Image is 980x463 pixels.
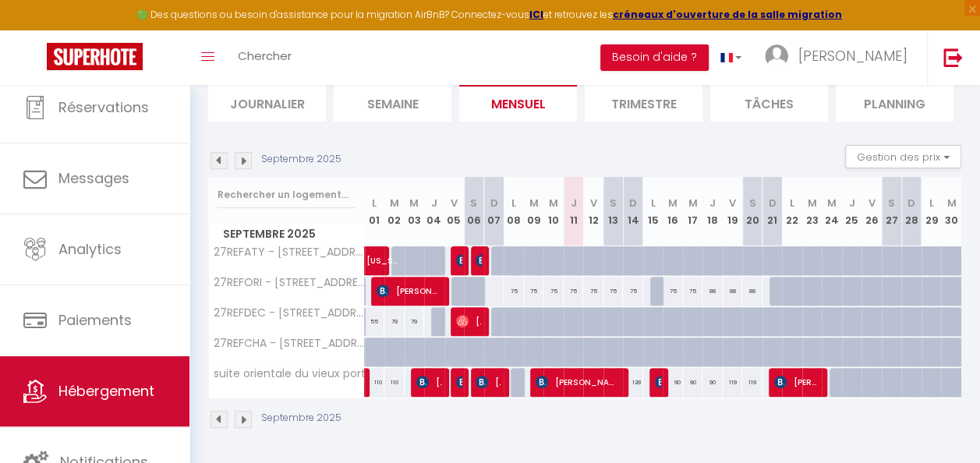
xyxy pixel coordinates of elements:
img: Super Booking [47,43,143,70]
abbr: M [529,196,538,210]
p: Septembre 2025 [261,411,341,426]
button: Besoin d'aide ? [600,44,709,71]
li: Mensuel [459,83,577,122]
div: 128 [623,368,643,397]
div: 75 [623,277,643,306]
img: ... [765,44,788,68]
div: 110 [365,368,385,397]
span: [PERSON_NAME] [774,367,819,397]
th: 03 [405,177,425,246]
abbr: M [688,196,698,210]
abbr: L [372,196,377,210]
div: 88 [723,277,743,306]
a: Chercher [226,30,303,85]
th: 12 [583,177,603,246]
abbr: L [790,196,794,210]
th: 05 [444,177,465,246]
div: 88 [702,277,723,306]
span: [PERSON_NAME] [456,306,482,336]
button: Gestion des prix [845,145,961,168]
abbr: V [729,196,736,210]
th: 22 [782,177,802,246]
th: 14 [623,177,643,246]
abbr: M [946,196,956,210]
th: 02 [384,177,405,246]
th: 08 [504,177,524,246]
th: 10 [543,177,564,246]
abbr: L [929,196,934,210]
th: 25 [842,177,862,246]
div: 55 [365,307,385,336]
div: 119 [742,368,762,397]
div: 79 [405,307,425,336]
abbr: L [650,196,655,210]
span: 27REFCHA - [STREET_ADDRESS] · Suite chaleureuse plein cœur du panier/vieux port [211,338,367,349]
abbr: J [570,196,576,210]
li: Trimestre [585,83,702,122]
a: créneaux d'ouverture de la salle migration [613,8,842,21]
abbr: D [907,196,915,210]
input: Rechercher un logement... [218,181,356,209]
abbr: V [589,196,596,210]
th: 18 [702,177,723,246]
abbr: S [470,196,477,210]
img: logout [943,48,963,67]
span: [PERSON_NAME] [536,367,620,397]
abbr: S [749,196,756,210]
div: 90 [663,368,683,397]
span: Septembre 2025 [209,223,364,246]
abbr: D [490,196,497,210]
div: 75 [603,277,624,306]
a: [PERSON_NAME] [359,368,366,398]
a: ICI [529,8,543,21]
span: [PERSON_NAME] [456,246,462,275]
span: [PERSON_NAME] [476,246,482,275]
span: [PERSON_NAME] [476,367,501,397]
div: 119 [723,368,743,397]
span: Chercher [238,48,292,64]
abbr: M [390,196,399,210]
div: 75 [524,277,544,306]
div: 75 [504,277,524,306]
abbr: L [511,196,516,210]
th: 24 [822,177,842,246]
div: 88 [742,277,762,306]
th: 29 [922,177,942,246]
li: Journalier [208,83,326,122]
th: 11 [564,177,584,246]
abbr: M [827,196,837,210]
span: [PERSON_NAME] [798,46,907,65]
abbr: S [610,196,617,210]
abbr: J [431,196,437,210]
div: 75 [663,277,683,306]
span: [US_STATE][PERSON_NAME] [366,238,402,267]
th: 15 [643,177,663,246]
div: 90 [683,368,703,397]
div: 75 [583,277,603,306]
th: 27 [882,177,902,246]
th: 09 [524,177,544,246]
th: 04 [424,177,444,246]
span: 27REFORI - [STREET_ADDRESS] · Suite original plein cœur du panier/[GEOGRAPHIC_DATA] [211,277,367,288]
th: 19 [723,177,743,246]
div: 79 [384,307,405,336]
p: Septembre 2025 [261,152,341,167]
span: suite orientale du vieux port [211,368,366,380]
th: 13 [603,177,624,246]
th: 17 [683,177,703,246]
span: 27REFDEC - [STREET_ADDRESS] · Suite décalée en plein cœur du panier/vieux port [211,307,367,319]
abbr: D [769,196,777,210]
th: 20 [742,177,762,246]
abbr: V [451,196,458,210]
abbr: M [549,196,558,210]
abbr: M [668,196,678,210]
th: 16 [663,177,683,246]
span: 27REFATY - [STREET_ADDRESS] · Suite [GEOGRAPHIC_DATA] / [GEOGRAPHIC_DATA] [211,246,367,258]
span: [PERSON_NAME] [377,276,441,306]
a: ... [PERSON_NAME] [753,30,927,85]
li: Semaine [334,83,451,122]
span: Réservations [58,97,149,117]
li: Tâches [710,83,828,122]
